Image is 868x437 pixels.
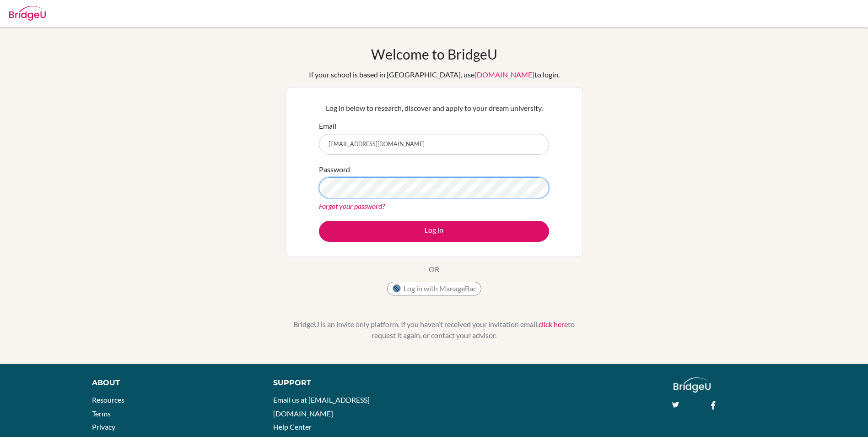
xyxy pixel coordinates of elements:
img: Bridge-U [9,6,46,21]
a: Terms [92,409,111,418]
a: Forgot your password? [319,202,385,210]
a: Resources [92,395,124,404]
a: Help Center [273,422,312,431]
a: click here [539,320,568,328]
a: Privacy [92,422,115,431]
div: Support [273,377,423,388]
h1: Welcome to BridgeU [371,46,497,62]
img: logo_white@2x-f4f0deed5e89b7ecb1c2cc34c3e3d731f90f0f143d5ea2071677605dd97b5244.png [674,377,711,393]
a: [DOMAIN_NAME] [474,70,534,79]
p: BridgeU is an invite only platform. If you haven’t received your invitation email, to request it ... [286,319,583,341]
a: Email us at [EMAIL_ADDRESS][DOMAIN_NAME] [273,395,370,418]
p: Log in below to research, discover and apply to your dream university. [319,103,549,114]
label: Email [319,120,336,131]
label: Password [319,164,350,175]
button: Log in with ManageBac [387,282,481,295]
div: About [92,377,253,388]
button: Log in [319,221,549,242]
p: OR [429,264,439,275]
div: If your school is based in [GEOGRAPHIC_DATA], use to login. [309,69,560,80]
